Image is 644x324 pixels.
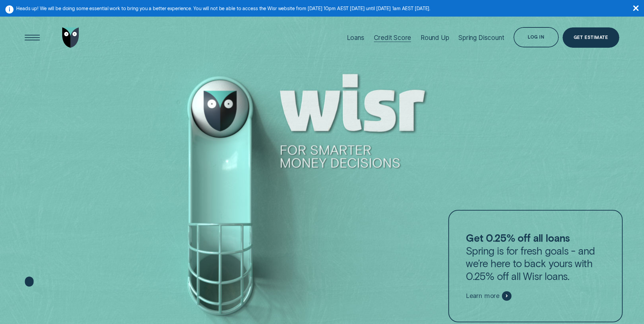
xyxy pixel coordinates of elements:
[458,15,504,60] a: Spring Discount
[514,27,558,47] button: Log in
[62,27,79,48] img: Wisr
[347,15,364,60] a: Loans
[466,231,570,244] strong: Get 0.25% off all loans
[374,34,411,42] div: Credit Score
[563,27,619,48] a: Get Estimate
[421,34,449,42] div: Round Up
[421,15,449,60] a: Round Up
[61,15,81,60] a: Go to home page
[374,15,411,60] a: Credit Score
[22,27,43,48] button: Open Menu
[347,34,364,42] div: Loans
[466,292,500,300] span: Learn more
[458,34,504,42] div: Spring Discount
[466,231,605,282] p: Spring is for fresh goals - and we’re here to back yours with 0.25% off all Wisr loans.
[448,210,623,322] a: Get 0.25% off all loansSpring is for fresh goals - and we’re here to back yours with 0.25% off al...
